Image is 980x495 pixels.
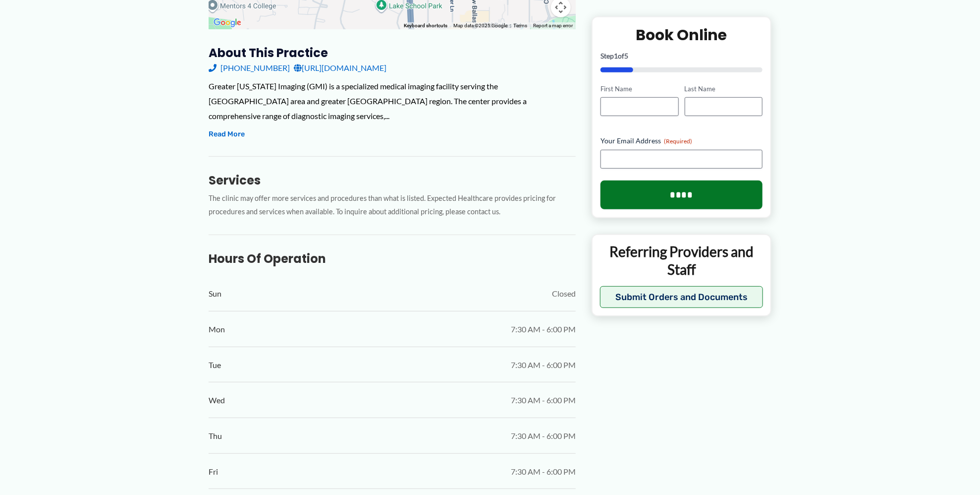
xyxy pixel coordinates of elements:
span: Mon [209,322,225,337]
button: Submit Orders and Documents [600,286,763,308]
a: [URL][DOMAIN_NAME] [294,61,386,75]
span: 7:30 AM - 6:00 PM [511,464,576,479]
a: Open this area in Google Maps (opens a new window) [211,16,244,29]
span: Fri [209,464,218,479]
p: Referring Providers and Staff [600,243,763,279]
span: Sun [209,286,221,301]
div: Greater [US_STATE] Imaging (GMI) is a specialized medical imaging facility serving the [GEOGRAPHI... [209,79,576,123]
span: 7:30 AM - 6:00 PM [511,393,576,408]
label: First Name [600,84,678,93]
span: (Required) [664,137,692,145]
span: 7:30 AM - 6:00 PM [511,322,576,337]
h3: Hours of Operation [209,251,576,266]
p: The clinic may offer more services and procedures than what is listed. Expected Healthcare provid... [209,192,576,219]
a: Report a map error [533,23,573,28]
span: 5 [624,51,628,60]
img: Google [211,16,244,29]
span: Wed [209,393,225,408]
span: Closed [552,286,576,301]
label: Last Name [685,84,762,93]
span: Map data ©2025 Google [453,23,507,28]
label: Your Email Address [600,136,762,146]
a: [PHONE_NUMBER] [209,61,290,75]
h3: Services [209,173,576,188]
h2: Book Online [600,25,762,44]
h3: About this practice [209,45,576,61]
a: Terms (opens in new tab) [513,23,527,28]
span: 7:30 AM - 6:00 PM [511,358,576,372]
p: Step of [600,52,762,59]
span: Thu [209,429,222,443]
button: Keyboard shortcuts [404,22,447,29]
span: Tue [209,358,221,372]
button: Read More [209,128,245,140]
span: 1 [614,51,618,60]
span: 7:30 AM - 6:00 PM [511,429,576,443]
